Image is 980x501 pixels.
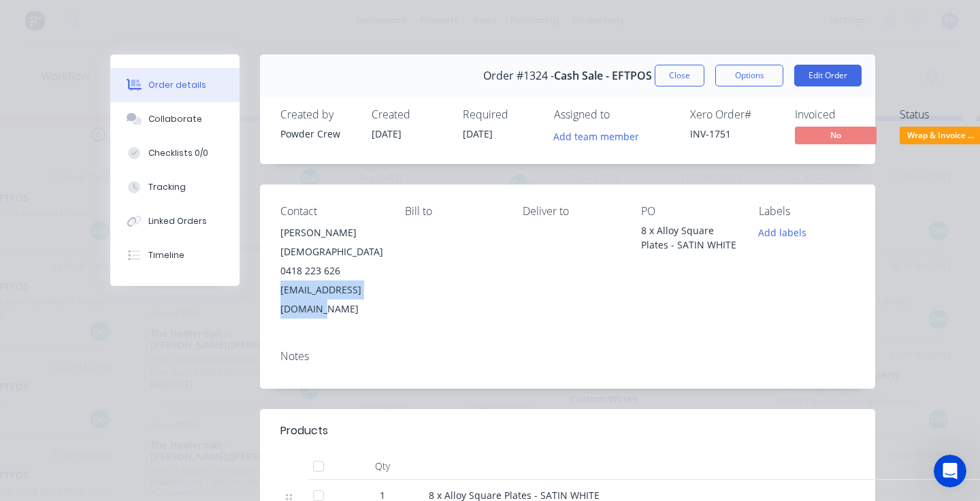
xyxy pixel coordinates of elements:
[554,108,690,121] div: Assigned to
[554,69,652,82] span: Cash Sale - EFTPOS
[148,147,208,159] div: Checklists 0/0
[715,65,783,86] button: Options
[655,65,704,86] button: Close
[280,261,383,280] div: 0418 223 626
[110,238,240,272] button: Timeline
[280,223,383,261] div: [PERSON_NAME][DEMOGRAPHIC_DATA]
[405,205,501,218] div: Bill to
[280,205,383,218] div: Contact
[280,280,383,319] div: [EMAIL_ADDRESS][DOMAIN_NAME]
[795,108,883,121] div: Invoiced
[280,350,855,363] div: Notes
[794,65,862,86] button: Edit Order
[148,215,207,227] div: Linked Orders
[342,453,423,480] div: Qty
[641,223,737,252] div: 8 x Alloy Square Plates - SATIN WHITE
[546,127,647,145] button: Add team member
[110,136,240,170] button: Checklists 0/0
[148,113,202,125] div: Collaborate
[372,108,446,121] div: Created
[148,181,186,193] div: Tracking
[148,79,206,91] div: Order details
[523,205,619,218] div: Deliver to
[463,127,493,140] span: [DATE]
[280,423,328,439] div: Products
[372,127,402,140] span: [DATE]
[280,127,355,141] div: Powder Crew
[280,108,355,121] div: Created by
[795,127,877,144] span: No
[110,102,240,136] button: Collaborate
[759,205,855,218] div: Labels
[110,170,240,204] button: Tracking
[934,455,966,487] iframe: Intercom live chat
[690,108,779,121] div: Xero Order #
[110,68,240,102] button: Order details
[110,204,240,238] button: Linked Orders
[554,127,647,145] button: Add team member
[641,205,737,218] div: PO
[148,249,184,261] div: Timeline
[280,223,383,319] div: [PERSON_NAME][DEMOGRAPHIC_DATA]0418 223 626[EMAIL_ADDRESS][DOMAIN_NAME]
[690,127,779,141] div: INV-1751
[463,108,538,121] div: Required
[483,69,554,82] span: Order #1324 -
[751,223,814,242] button: Add labels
